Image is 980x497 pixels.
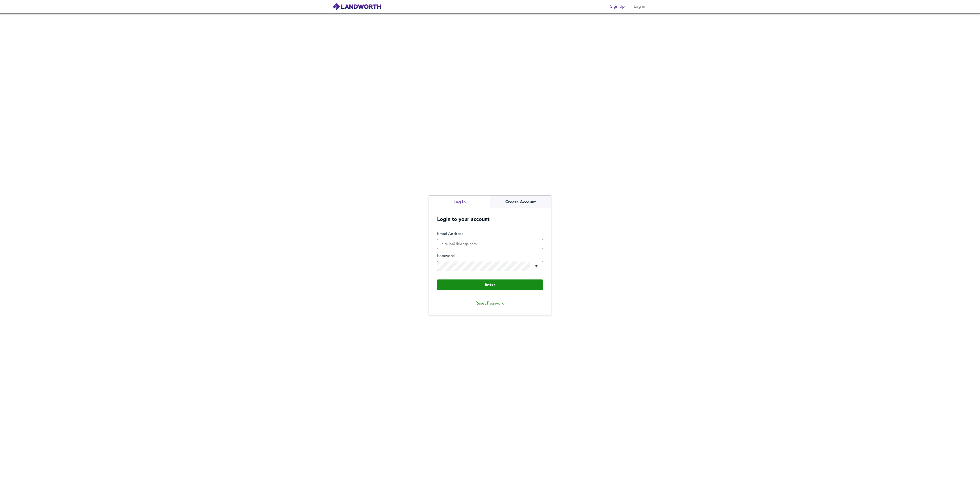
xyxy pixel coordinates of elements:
[631,2,648,12] button: Log in
[429,208,551,223] h5: Login to your account
[633,3,645,10] span: Log in
[437,253,543,259] label: Password
[530,261,543,271] button: Show password
[490,196,551,208] button: Create Account
[437,279,543,290] button: Enter
[471,298,509,309] button: Reset Password
[332,3,381,10] img: logo
[437,239,543,249] input: e.g. joe@bloggs.com
[608,2,627,12] button: Sign Up
[429,196,490,208] button: Log In
[437,231,543,237] label: Email Address
[610,3,625,10] span: Sign Up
